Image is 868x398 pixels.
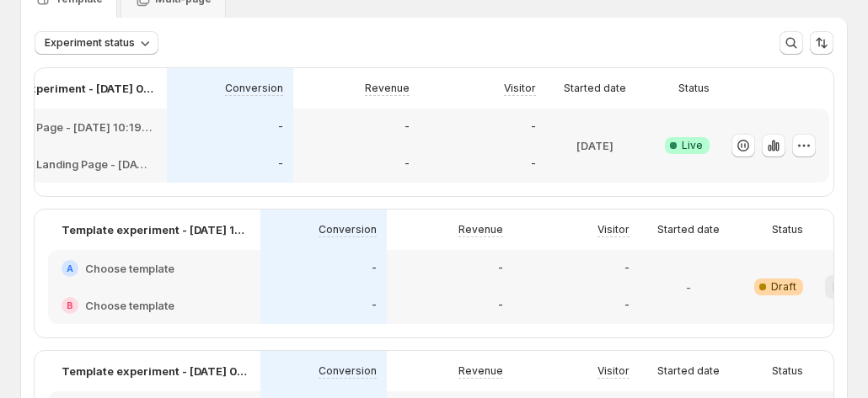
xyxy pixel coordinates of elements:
[372,299,377,312] p: -
[657,364,720,378] p: Started date
[576,137,613,154] p: [DATE]
[319,223,377,236] p: Conversion
[624,299,630,312] p: -
[624,262,630,275] p: -
[564,82,626,95] p: Started date
[35,31,158,55] button: Experiment status
[278,120,283,134] p: -
[67,263,73,273] h2: A
[319,364,377,378] p: Conversion
[372,262,377,275] p: -
[225,82,283,95] p: Conversion
[458,223,503,236] p: Revenue
[498,262,503,275] p: -
[458,364,503,378] p: Revenue
[597,364,630,378] p: Visitor
[810,31,833,55] button: Sort the results
[62,363,247,379] p: Template experiment - [DATE] 02:58:10
[62,221,247,238] p: Template experiment - [DATE] 16:44:41
[682,139,703,152] span: Live
[686,279,691,295] p: -
[772,223,803,236] p: Status
[498,299,503,312] p: -
[657,223,720,236] p: Started date
[771,280,796,294] span: Draft
[85,260,174,277] h2: Choose template
[67,300,73,310] h2: B
[678,82,710,95] p: Status
[531,157,536,171] p: -
[85,297,174,314] h2: Choose template
[504,82,536,95] p: Visitor
[531,120,536,134] p: -
[278,157,283,171] p: -
[365,82,410,95] p: Revenue
[772,364,803,378] p: Status
[405,120,410,134] p: -
[405,157,410,171] p: -
[45,36,135,50] span: Experiment status
[597,223,630,236] p: Visitor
